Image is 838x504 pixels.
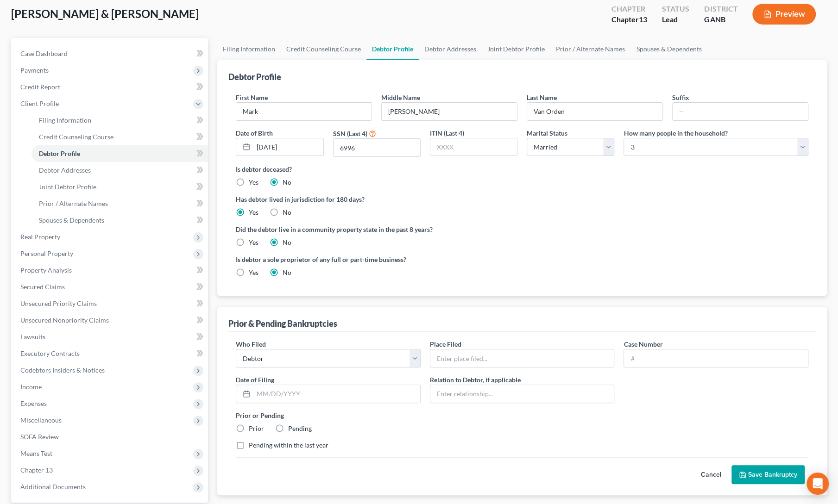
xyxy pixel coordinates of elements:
span: Place Filed [430,340,461,348]
span: SOFA Review [20,433,59,441]
input: # [624,349,808,367]
label: Last Name [527,93,557,102]
a: Spouses & Dependents [630,38,707,60]
a: Credit Report [13,79,208,95]
span: 13 [639,15,647,24]
a: Debtor Addresses [32,162,208,179]
a: Debtor Profile [366,38,419,60]
span: Chapter 13 [20,466,53,474]
span: Personal Property [20,249,73,257]
label: Yes [249,208,258,217]
label: SSN (Last 4) [333,129,367,138]
label: Yes [249,178,258,187]
span: Executory Contracts [20,349,80,357]
label: Relation to Debtor, if applicable [430,375,521,385]
span: Spouses & Dependents [39,216,104,224]
span: Date of Filing [236,376,274,384]
a: Unsecured Priority Claims [13,295,208,312]
label: No [283,208,291,217]
span: Expenses [20,399,47,407]
a: Spouses & Dependents [32,212,208,229]
button: Cancel [691,466,731,484]
span: Case Dashboard [20,50,68,57]
span: Unsecured Nonpriority Claims [20,316,109,324]
a: Credit Counseling Course [281,38,366,60]
a: Prior / Alternate Names [550,38,630,60]
label: Is debtor a sole proprietor of any full or part-time business? [236,255,517,264]
span: Payments [20,66,49,74]
a: Prior / Alternate Names [32,195,208,212]
span: Credit Counseling Course [39,133,113,141]
label: Suffix [672,93,689,102]
div: GANB [704,14,737,25]
div: Lead [662,14,689,25]
a: Case Dashboard [13,45,208,62]
span: Client Profile [20,100,59,107]
a: Filing Information [32,112,208,129]
input: XXXX [430,138,517,156]
div: Status [662,4,689,14]
span: Miscellaneous [20,416,62,424]
span: Additional Documents [20,483,86,491]
span: Debtor Profile [39,149,80,157]
input: -- [527,103,662,120]
span: Unsecured Priority Claims [20,299,97,307]
input: M.I [382,103,517,120]
input: Enter place filed... [430,349,614,367]
label: Did the debtor live in a community property state in the past 8 years? [236,224,808,234]
label: Case Number [624,339,662,349]
span: [PERSON_NAME] & [PERSON_NAME] [11,7,199,20]
label: Yes [249,268,258,277]
div: Prior & Pending Bankruptcies [228,318,337,329]
a: Executory Contracts [13,345,208,362]
a: Lawsuits [13,329,208,345]
label: Is debtor deceased? [236,164,808,174]
label: Middle Name [381,93,420,102]
a: Filing Information [217,38,281,60]
input: MM/DD/YYYY [253,385,420,403]
a: Secured Claims [13,279,208,295]
label: Prior [249,424,264,433]
input: MM/DD/YYYY [253,138,323,156]
label: Pending within the last year [249,441,328,450]
span: Means Test [20,449,52,457]
span: Real Property [20,233,60,241]
label: How many people in the household? [624,128,727,138]
label: Yes [249,238,258,247]
a: SOFA Review [13,429,208,445]
span: Filing Information [39,116,91,124]
span: Property Analysis [20,266,72,274]
span: Income [20,383,42,391]
input: -- [236,103,372,120]
input: Enter relationship... [430,385,614,403]
a: Unsecured Nonpriority Claims [13,312,208,329]
div: Debtor Profile [228,71,281,82]
label: Marital Status [527,128,567,138]
span: Joint Debtor Profile [39,183,96,191]
label: ITIN (Last 4) [430,128,464,138]
a: Debtor Profile [32,145,208,162]
a: Joint Debtor Profile [482,38,550,60]
label: No [283,238,291,247]
span: Lawsuits [20,333,45,341]
label: Pending [288,424,312,433]
a: Joint Debtor Profile [32,179,208,195]
a: Debtor Addresses [419,38,482,60]
span: Who Filed [236,340,266,348]
div: Open Intercom Messenger [806,473,829,495]
label: No [283,178,291,187]
div: Chapter [611,4,647,14]
label: Prior or Pending [236,411,808,420]
input: XXXX [334,139,420,156]
span: Debtor Addresses [39,166,91,174]
div: Chapter [611,14,647,25]
label: Date of Birth [236,128,273,138]
span: Credit Report [20,83,60,91]
label: No [283,268,291,277]
span: Prior / Alternate Names [39,199,108,207]
a: Credit Counseling Course [32,129,208,145]
button: Save Bankruptcy [731,465,805,485]
button: Preview [752,4,816,25]
div: District [704,4,737,14]
a: Property Analysis [13,262,208,279]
